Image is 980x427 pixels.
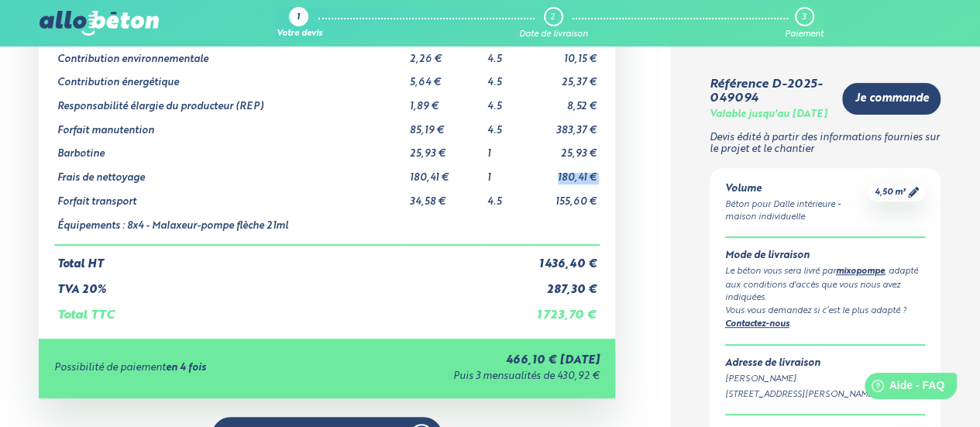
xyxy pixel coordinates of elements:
[276,7,322,40] a: 1 Votre devis
[534,271,600,297] td: 287,30 €
[534,65,600,89] td: 25,37 €
[276,29,322,40] div: Votre devis
[710,77,830,106] div: Référence D-2025-049094
[54,160,406,184] td: Frais de nettoyage
[725,320,789,329] a: Contactez-nous
[297,13,300,23] div: 1
[534,113,600,137] td: 383,37 €
[484,160,534,184] td: 1
[407,113,484,137] td: 85,19 €
[842,83,940,115] a: Je commande
[54,245,534,271] td: Total HT
[534,136,600,160] td: 25,93 €
[54,113,406,137] td: Forfait manutention
[802,12,806,22] div: 3
[484,89,534,113] td: 4.5
[166,363,206,373] strong: en 4 fois
[54,184,406,208] td: Forfait transport
[534,89,600,113] td: 8,52 €
[54,208,406,246] td: Équipements : 8x4 - Malaxeur-pompe flèche 21ml
[484,42,534,66] td: 4.5
[407,184,484,208] td: 34,58 €
[785,29,824,40] div: Paiement
[519,29,588,40] div: Date de livraison
[332,371,600,383] div: Puis 3 mensualités de 430,92 €
[407,160,484,184] td: 180,41 €
[725,305,926,332] div: Vous vous demandez si c’est le plus adapté ? .
[534,296,600,322] td: 1 723,70 €
[54,271,534,297] td: TVA 20%
[785,7,824,40] a: 3 Paiement
[519,7,588,40] a: 2 Date de livraison
[842,367,963,410] iframe: Help widget launcher
[484,113,534,137] td: 4.5
[725,265,926,305] div: Le béton vous sera livré par , adapté aux conditions d'accès que vous nous avez indiquées.
[407,42,484,66] td: 2,26 €
[534,42,600,66] td: 10,15 €
[54,42,406,66] td: Contribution environnementale
[534,245,600,271] td: 1 436,40 €
[725,184,868,195] div: Volume
[550,12,555,22] div: 2
[484,184,534,208] td: 4.5
[54,363,332,374] div: Possibilité de paiement
[40,11,159,36] img: allobéton
[484,136,534,160] td: 1
[725,373,926,386] div: [PERSON_NAME]
[725,250,926,262] div: Mode de livraison
[484,65,534,89] td: 4.5
[725,358,926,370] div: Adresse de livraison
[725,198,868,225] div: Béton pour Dalle intérieure - maison individuelle
[534,184,600,208] td: 155,60 €
[725,388,926,401] div: [STREET_ADDRESS][PERSON_NAME]
[534,160,600,184] td: 180,41 €
[854,92,928,105] span: Je commande
[54,136,406,160] td: Barbotine
[332,354,600,367] div: 466,10 € [DATE]
[710,109,827,121] div: Valable jusqu'au [DATE]
[54,89,406,113] td: Responsabilité élargie du producteur (REP)
[407,89,484,113] td: 1,89 €
[54,296,534,322] td: Total TTC
[407,65,484,89] td: 5,64 €
[54,65,406,89] td: Contribution énergétique
[407,136,484,160] td: 25,93 €
[836,267,885,276] a: mixopompe
[710,133,941,155] p: Devis édité à partir des informations fournies sur le projet et le chantier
